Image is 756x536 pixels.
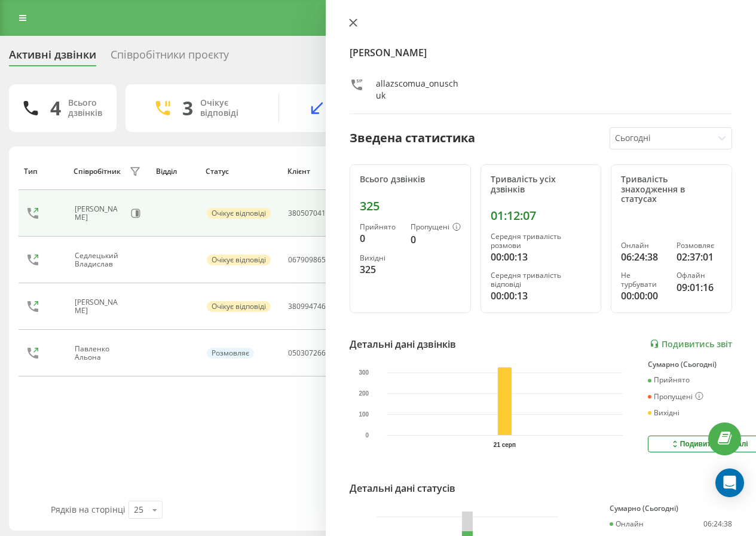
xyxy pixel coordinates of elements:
div: Активні дзвінки [9,48,96,67]
div: 325 [360,199,461,213]
text: 21 серп [494,442,516,448]
div: 325 [360,262,401,277]
div: Співробітник [74,167,121,176]
div: 0679098652 [288,256,330,264]
div: Прийнято [648,376,690,384]
div: allazscomua_onuschuk [376,78,461,102]
div: Зведена статистика [350,129,475,147]
div: Open Intercom Messenger [715,468,744,497]
div: 02:37:01 [677,250,722,264]
div: 0 [411,232,461,247]
div: Седлецький Владислав [75,252,127,269]
div: 380507041917 [288,209,338,218]
div: 3 [182,97,193,120]
div: Статус [206,167,276,176]
div: Вихідні [648,409,680,417]
div: 0 [360,231,401,246]
div: Не турбувати [621,271,666,289]
div: Вихідні [360,254,401,262]
a: Подивитись звіт [650,339,732,349]
div: Онлайн [610,520,644,528]
div: Детальні дані дзвінків [350,337,456,351]
div: 00:00:13 [491,289,592,303]
div: 0503072662 [288,349,330,357]
div: 06:24:38 [621,250,666,264]
div: [PERSON_NAME] [75,298,127,316]
div: Очікує відповіді [207,255,271,265]
div: Розмовляє [207,348,254,359]
text: 100 [359,411,369,418]
div: 25 [134,504,143,516]
h4: [PERSON_NAME] [350,45,732,60]
div: Прийнято [360,223,401,231]
div: 09:01:16 [677,280,722,295]
div: 380994746691 [288,302,338,311]
div: Розмовляє [677,241,722,250]
div: Онлайн [621,241,666,250]
text: 200 [359,390,369,397]
div: Всього дзвінків [360,174,461,185]
div: Очікує відповіді [207,208,271,219]
div: Тривалість знаходження в статусах [621,174,722,204]
div: 00:00:13 [491,250,592,264]
div: Павленко Альона [75,345,127,362]
div: Тип [24,167,62,176]
div: Пропущені [411,223,461,232]
div: Офлайн [677,271,722,280]
div: Очікує відповіді [207,301,271,312]
div: Середня тривалість відповіді [491,271,592,289]
text: 300 [359,369,369,376]
div: Детальні дані статусів [350,481,455,495]
div: Середня тривалість розмови [491,232,592,250]
div: Сумарно (Сьогодні) [610,504,732,513]
div: [PERSON_NAME] [75,205,125,222]
div: 06:24:38 [703,520,732,528]
div: Подивитись деталі [670,439,748,449]
div: 00:00:00 [621,289,666,303]
div: Всього дзвінків [68,98,102,118]
div: Тривалість усіх дзвінків [491,174,592,195]
span: Рядків на сторінці [51,504,126,515]
text: 0 [366,432,369,439]
div: Клієнт [287,167,363,176]
div: Співробітники проєкту [111,48,229,67]
div: 4 [50,97,61,120]
div: Очікує відповіді [200,98,261,118]
div: 01:12:07 [491,209,592,223]
div: Відділ [156,167,194,176]
div: Пропущені [648,392,703,402]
